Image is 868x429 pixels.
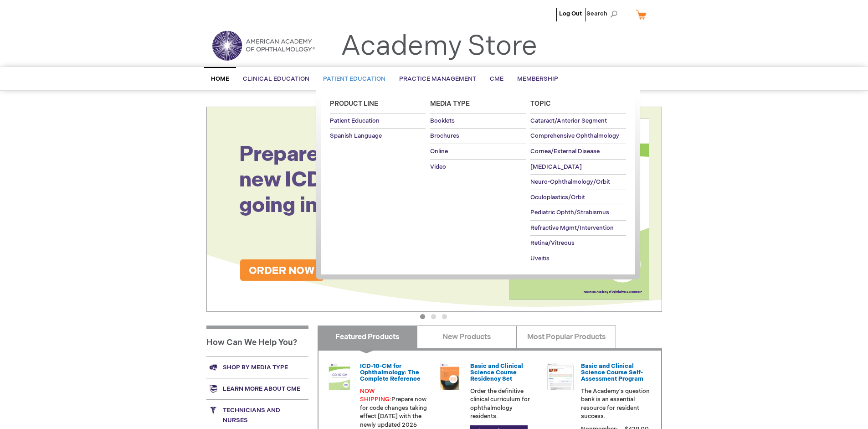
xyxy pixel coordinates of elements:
[530,117,607,124] span: Cataract/Anterior Segment
[211,75,229,83] span: Home
[530,148,600,155] span: Cornea/External Disease
[206,378,308,399] a: Learn more about CME
[470,362,523,383] a: Basic and Clinical Science Course Residency Set
[330,100,378,108] span: Product Line
[530,100,551,108] span: Topic
[431,314,436,319] button: 2 of 3
[206,357,308,378] a: Shop by media type
[323,75,385,83] span: Patient Education
[581,387,650,421] p: The Academy's question bank is an essential resource for resident success.
[436,363,463,390] img: 02850963u_47.png
[530,209,609,216] span: Pediatric Ophth/Strabismus
[326,363,353,390] img: 0120008u_42.png
[581,362,643,383] a: Basic and Clinical Science Course Self-Assessment Program
[530,239,575,247] span: Retina/Vitreous
[399,75,476,83] span: Practice Management
[243,75,309,83] span: Clinical Education
[530,194,585,201] span: Oculoplastics/Orbit
[559,10,582,17] a: Log Out
[490,75,503,83] span: CME
[206,326,308,357] h1: How Can We Help You?
[586,5,621,23] span: Search
[430,132,459,140] span: Brochures
[470,387,539,421] p: Order the definitive clinical curriculum for ophthalmology residents.
[330,132,382,140] span: Spanish Language
[330,117,380,124] span: Patient Education
[360,362,421,383] a: ICD-10-CM for Ophthalmology: The Complete Reference
[530,224,614,232] span: Refractive Mgmt/Intervention
[530,132,619,140] span: Comprehensive Ophthalmology
[530,178,610,186] span: Neuro-Ophthalmology/Orbit
[442,314,447,319] button: 3 of 3
[430,163,446,171] span: Video
[430,100,470,108] span: Media Type
[547,363,574,390] img: bcscself_20.jpg
[430,148,448,155] span: Online
[530,163,582,171] span: [MEDICAL_DATA]
[420,314,425,319] button: 1 of 3
[417,326,517,348] a: New Products
[360,388,391,403] font: NOW SHIPPING:
[517,75,558,83] span: Membership
[516,326,616,348] a: Most Popular Products
[341,30,537,63] a: Academy Store
[318,326,417,348] a: Featured Products
[430,117,455,124] span: Booklets
[530,255,550,262] span: Uveitis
